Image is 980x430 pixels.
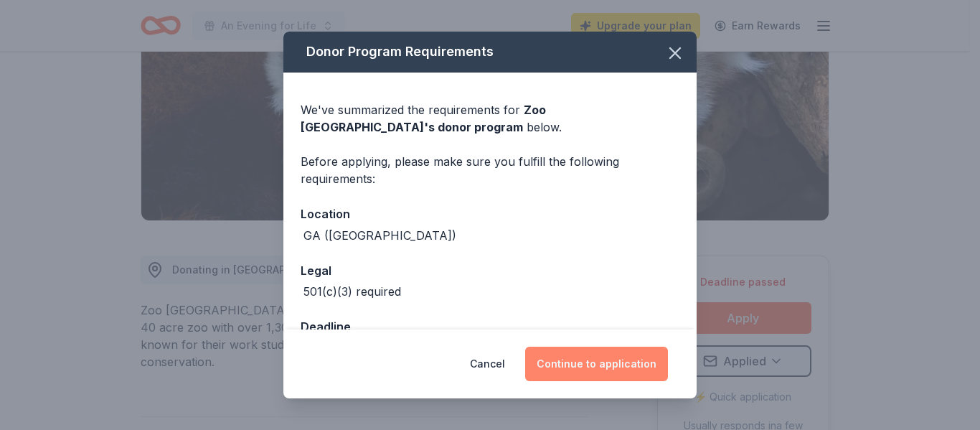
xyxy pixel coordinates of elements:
div: We've summarized the requirements for below. [301,101,679,136]
div: Before applying, please make sure you fulfill the following requirements: [301,153,679,187]
button: Continue to application [525,347,668,381]
div: Legal [301,261,679,280]
div: Location [301,205,679,223]
div: Donor Program Requirements [283,32,697,73]
div: 501(c)(3) required [303,283,401,300]
div: GA ([GEOGRAPHIC_DATA]) [303,227,456,244]
button: Cancel [470,347,505,381]
div: Deadline [301,317,679,336]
